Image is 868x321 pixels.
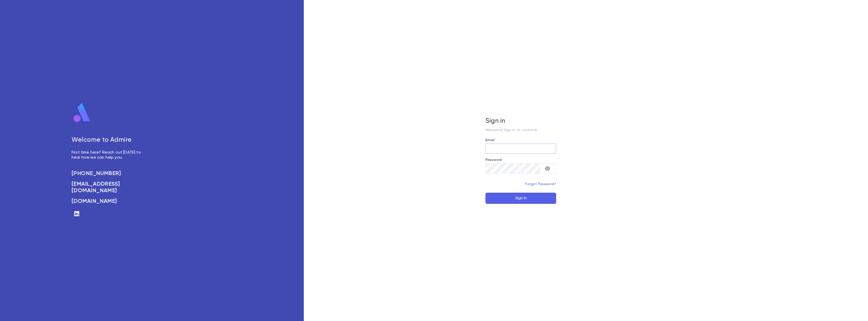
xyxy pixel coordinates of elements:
button: Sign In [485,193,556,204]
a: [EMAIL_ADDRESS][DOMAIN_NAME] [72,181,146,194]
a: Forgot Password? [525,182,556,186]
a: [PHONE_NUMBER] [72,170,146,177]
p: Welcome! Sign in to continue. [485,128,556,132]
img: logo [72,103,92,123]
h5: Sign in [485,117,556,125]
a: [DOMAIN_NAME] [72,198,146,205]
label: Email [485,138,495,142]
p: First time here? Reach out [DATE] to hear how we can help you. [72,150,146,160]
button: toggle password visibility [542,163,553,174]
label: Password [485,158,502,162]
h5: Welcome to Admire [72,136,146,144]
